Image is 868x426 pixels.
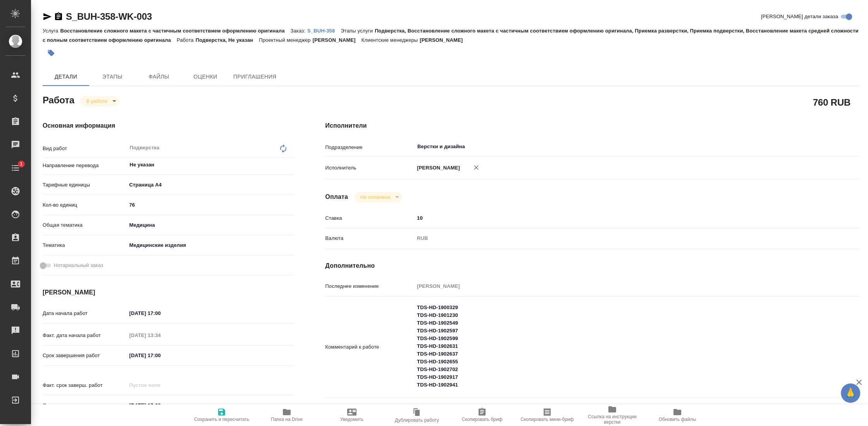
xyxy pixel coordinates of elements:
[319,404,384,426] button: Уведомить
[813,96,851,109] h2: 760 RUB
[414,402,815,415] textarea: /Clients/Bausch Health /Orders/S_BUH-358/DTP/S_BUH-358-WK-003
[449,404,515,426] button: Скопировать бриф
[325,343,414,351] p: Комментарий к работе
[126,330,194,341] input: Пустое поле
[126,380,194,391] input: Пустое поле
[60,28,290,34] p: Восстановление сложного макета с частичным соответствием оформлению оригинала
[325,144,414,151] p: Подразделение
[43,382,126,389] p: Факт. срок заверш. работ
[43,162,126,169] p: Направление перевода
[140,72,177,82] span: Файлы
[126,219,294,232] div: Медицина
[291,28,307,34] p: Заказ:
[54,262,103,269] span: Нотариальный заказ
[362,37,420,43] p: Клиентские менеджеры
[414,281,815,292] input: Пустое поле
[395,417,439,423] span: Дублировать работу
[354,192,402,202] div: В работе
[259,37,312,43] p: Проектный менеджер
[233,72,277,82] span: Приглашения
[43,12,52,21] button: Скопировать ссылку для ЯМессенджера
[468,159,485,176] button: Удалить исполнителя
[325,192,348,202] h4: Оплата
[43,352,126,359] p: Срок завершения работ
[94,72,131,82] span: Этапы
[43,121,294,130] h4: Основная информация
[126,308,194,319] input: ✎ Введи что-нибудь
[43,181,126,189] p: Тарифные единицы
[43,28,60,34] p: Услуга
[271,417,303,422] span: Папка на Drive
[584,414,640,425] span: Ссылка на инструкции верстки
[187,72,224,82] span: Оценки
[43,288,294,297] h4: [PERSON_NAME]
[307,27,341,34] a: S_BUH-358
[414,232,815,245] div: RUB
[307,28,341,34] p: S_BUH-358
[43,44,60,62] button: Добавить тэг
[80,96,119,106] div: В работе
[43,310,126,317] p: Дата начала работ
[194,417,249,422] span: Сохранить и пересчитать
[414,212,815,224] input: ✎ Введи что-нибудь
[358,194,393,200] button: Не оплачена
[515,404,580,426] button: Скопировать мини-бриф
[841,383,860,403] button: 🙏
[84,98,110,104] button: В работе
[520,417,573,422] span: Скопировать мини-бриф
[325,261,859,270] h4: Дополнительно
[325,164,414,172] p: Исполнитель
[645,404,710,426] button: Обновить файлы
[177,37,196,43] p: Работа
[126,350,194,361] input: ✎ Введи что-нибудь
[43,201,126,209] p: Кол-во единиц
[325,234,414,242] p: Валюта
[313,37,362,43] p: [PERSON_NAME]
[254,404,319,426] button: Папка на Drive
[420,37,468,43] p: [PERSON_NAME]
[290,164,291,166] button: Open
[2,158,29,178] a: 1
[43,241,126,249] p: Тематика
[384,404,449,426] button: Дублировать работу
[341,28,375,34] p: Этапы услуги
[43,92,74,106] h2: Работа
[126,178,294,192] div: Страница А4
[66,11,152,22] a: S_BUH-358-WK-003
[325,121,859,130] h4: Исполнители
[43,402,126,409] p: Срок завершения услуги
[189,404,254,426] button: Сохранить и пересчитать
[126,199,294,210] input: ✎ Введи что-нибудь
[126,400,194,411] input: ✎ Введи что-нибудь
[580,404,645,426] button: Ссылка на инструкции верстки
[196,37,259,43] p: Подверстка, Не указан
[761,13,838,21] span: [PERSON_NAME] детали заказа
[325,282,414,290] p: Последнее изменение
[47,72,84,82] span: Детали
[414,301,815,392] textarea: TDS-HD-1900329 TDS-HD-1901230 TDS-HD-1902549 TDS-HD-1902597 TDS-HD-1902599 TDS-HD-1902631 TDS-HD-...
[414,164,460,172] p: [PERSON_NAME]
[126,239,294,252] div: Медицинские изделия
[340,417,363,422] span: Уведомить
[325,214,414,222] p: Ставка
[15,160,27,168] span: 1
[43,221,126,229] p: Общая тематика
[811,146,812,147] button: Open
[462,417,502,422] span: Скопировать бриф
[659,417,696,422] span: Обновить файлы
[43,28,858,43] p: Подверстка, Восстановление сложного макета с частичным соответствием оформлению оригинала, Приемк...
[54,12,63,21] button: Скопировать ссылку
[844,385,857,401] span: 🙏
[43,145,126,152] p: Вид работ
[43,332,126,339] p: Факт. дата начала работ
